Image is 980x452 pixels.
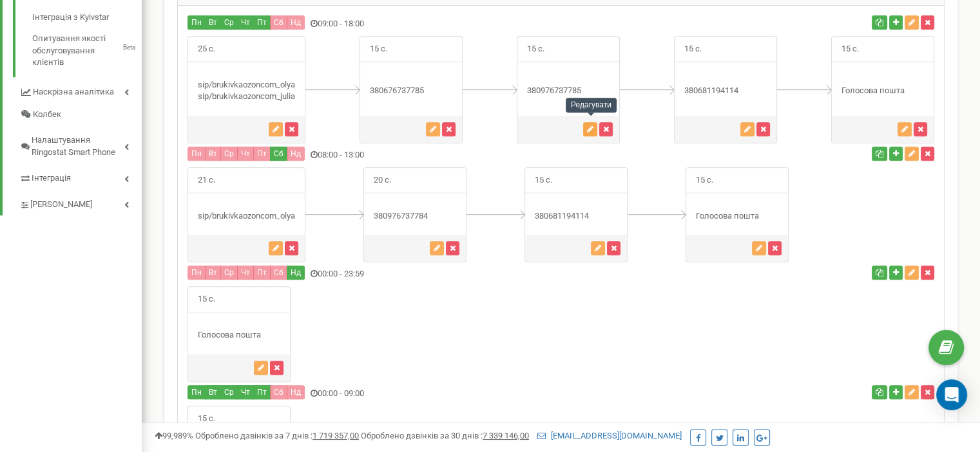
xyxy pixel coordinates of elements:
button: Пт [253,385,271,399]
span: 15 с. [686,168,723,193]
button: Пн [187,385,206,399]
button: Вт [205,266,221,280]
div: 380976737784 [364,210,466,222]
a: Опитування якості обслуговування клієнтівBeta [32,30,142,69]
span: [PERSON_NAME] [30,199,92,211]
button: Нд [287,147,305,161]
button: Вт [205,15,221,30]
span: 99,989% [155,431,193,440]
div: sip/brukivkaozoncom_olya [188,210,305,222]
span: Наскрізна аналітика [33,86,114,98]
span: 20 с. [364,168,401,193]
a: Наскрізна аналітика [19,77,142,104]
button: Сб [270,266,287,280]
button: Вт [205,147,221,161]
div: 09:00 - 18:00 [178,15,689,33]
span: 15 с. [188,287,225,312]
span: Оброблено дзвінків за 7 днів : [195,431,359,440]
button: Пт [253,266,271,280]
div: Open Intercom Messenger [936,379,967,410]
span: Колбек [33,109,61,121]
div: 380681194114 [675,85,776,97]
a: Налаштування Ringostat Smart Phone [19,125,142,163]
div: sip/brukivkaozoncom_olya sip/brukivkaozoncom_julia [188,79,305,103]
span: 25 с. [188,37,225,62]
button: Ср [220,147,238,161]
button: Нд [287,385,305,399]
button: Сб [270,15,287,30]
button: Пн [187,147,206,161]
span: 15 с. [525,168,562,193]
button: Нд [287,266,305,280]
button: Пт [253,15,271,30]
div: Голосова пошта [832,85,934,97]
u: 1 719 357,00 [312,431,359,440]
div: 00:00 - 23:59 [178,266,689,283]
button: Ср [220,266,238,280]
button: Чт [237,147,254,161]
a: [PERSON_NAME] [19,190,142,216]
div: Голосова пошта [686,210,788,222]
div: 380976737785 [517,85,619,97]
div: Редагувати [566,98,617,113]
span: 15 с. [832,37,869,62]
button: Вт [205,385,221,399]
button: Пт [253,147,271,161]
button: Пн [187,15,206,30]
button: Чт [237,266,254,280]
span: Інтеграція [32,172,71,185]
button: Пн [187,266,206,280]
button: Ср [220,15,238,30]
span: Оброблено дзвінків за 30 днів : [361,431,529,440]
div: 380681194114 [525,210,627,222]
button: Чт [237,385,254,399]
span: Налаштування Ringostat Smart Phone [32,134,124,158]
span: 15 с. [675,37,711,62]
span: 15 с. [517,37,554,62]
u: 7 339 146,00 [483,431,529,440]
button: Сб [270,147,287,161]
a: Колбек [19,104,142,126]
span: 15 с. [188,406,225,431]
span: 15 с. [360,37,397,62]
div: Голосова пошта [188,329,290,341]
div: 00:00 - 09:00 [178,385,689,402]
span: 21 с. [188,168,225,193]
div: 380676737785 [360,85,462,97]
div: 08:00 - 13:00 [178,147,689,164]
a: [EMAIL_ADDRESS][DOMAIN_NAME] [537,431,682,440]
button: Сб [270,385,287,399]
a: Інтеграція з Kyivstar [32,5,142,30]
button: Ср [220,385,238,399]
button: Нд [287,15,305,30]
button: Чт [237,15,254,30]
a: Інтеграція [19,163,142,190]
